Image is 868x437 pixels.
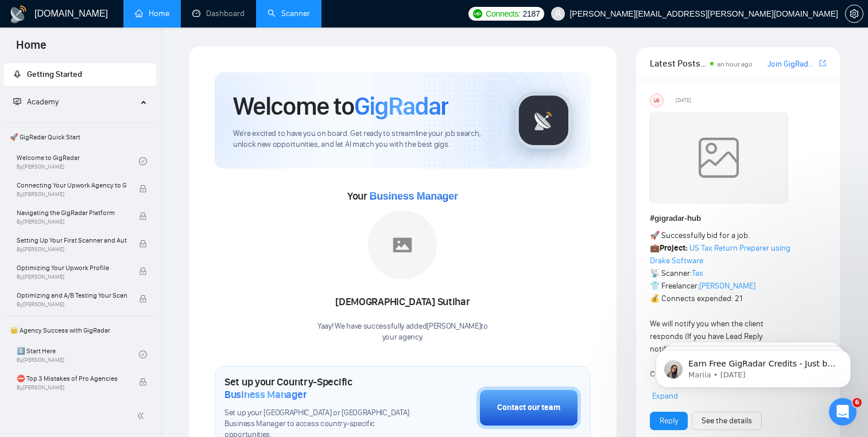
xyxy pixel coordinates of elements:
h1: # gigradar-hub [650,212,826,225]
iframe: Intercom live chat [829,398,857,426]
span: an hour ago [717,60,753,68]
span: export [819,58,826,68]
h1: Welcome to [233,91,448,122]
span: By [PERSON_NAME] [17,219,127,225]
span: lock [139,185,147,193]
img: weqQh+iSagEgQAAAABJRU5ErkJggg== [650,112,788,204]
span: Optimizing Your Upwork Profile [17,262,127,274]
span: By [PERSON_NAME] [17,301,127,308]
div: Yaay! We have successfully added [PERSON_NAME] to [317,321,488,343]
span: user [554,10,562,18]
span: 👑 Agency Success with GigRadar [5,319,155,342]
strong: Project: [660,243,688,253]
a: See the details [702,415,752,427]
iframe: Intercom notifications message [638,326,868,406]
span: Setting Up Your First Scanner and Auto-Bidder [17,235,127,246]
span: lock [139,295,147,303]
span: 2187 [522,7,540,20]
span: Home [7,37,56,61]
span: 🚀 GigRadar Quick Start [5,126,155,149]
span: [DATE] [676,95,691,106]
span: ⛔ Top 3 Mistakes of Pro Agencies [17,373,127,384]
span: We're excited to have you on board. Get ready to streamline your job search, unlock new opportuni... [233,128,497,150]
img: upwork-logo.png [473,9,482,18]
a: export [819,58,826,69]
a: Welcome to GigRadarBy[PERSON_NAME] [17,149,139,174]
span: setting [846,9,863,18]
span: fund-projection-screen [13,97,21,106]
span: Optimizing and A/B Testing Your Scanner for Better Results [17,290,127,301]
span: check-circle [139,157,147,165]
span: check-circle [139,350,147,358]
a: US Tax Return Preparer using Drake Software [650,243,790,266]
span: lock [139,212,147,220]
a: setting [845,9,863,18]
span: lock [139,240,147,248]
span: Academy [27,97,59,107]
a: Reply [660,415,678,427]
li: Getting Started [4,63,156,86]
div: [DEMOGRAPHIC_DATA] Sutihar [317,292,488,312]
span: Business Manager [224,388,307,401]
div: Contact our team [497,401,560,414]
img: placeholder.png [368,210,437,279]
img: gigradar-logo.png [515,92,572,149]
span: Your [347,190,458,202]
button: See the details [692,412,762,430]
span: GigRadar [354,91,448,122]
div: US [650,94,663,107]
img: logo [9,5,28,24]
span: Latest Posts from the GigRadar Community [650,56,707,71]
a: dashboardDashboard [192,9,245,18]
span: 6 [852,398,862,407]
span: Business Manager [369,190,458,202]
span: rocket [13,70,21,78]
span: By [PERSON_NAME] [17,191,127,198]
span: By [PERSON_NAME] [17,384,127,391]
span: Navigating the GigRadar Platform [17,207,127,219]
span: By [PERSON_NAME] [17,246,127,253]
a: searchScanner [268,9,310,18]
a: 1️⃣ Start HereBy[PERSON_NAME] [17,342,139,367]
a: Tax [692,268,703,278]
button: Contact our team [476,387,581,429]
span: By [PERSON_NAME] [17,274,127,280]
h1: Set up your Country-Specific [224,376,419,401]
span: Getting Started [27,69,82,79]
a: [PERSON_NAME] [699,281,755,291]
span: lock [139,378,147,386]
p: your agency . [317,332,488,343]
span: Connects: [486,7,520,20]
span: Connecting Your Upwork Agency to GigRadar [17,180,127,191]
span: lock [139,267,147,275]
a: Join GigRadar Slack Community [768,58,817,71]
button: Reply [650,412,688,430]
button: setting [845,5,863,23]
a: homeHome [135,9,169,18]
span: Academy [13,97,59,107]
span: double-left [137,410,148,422]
